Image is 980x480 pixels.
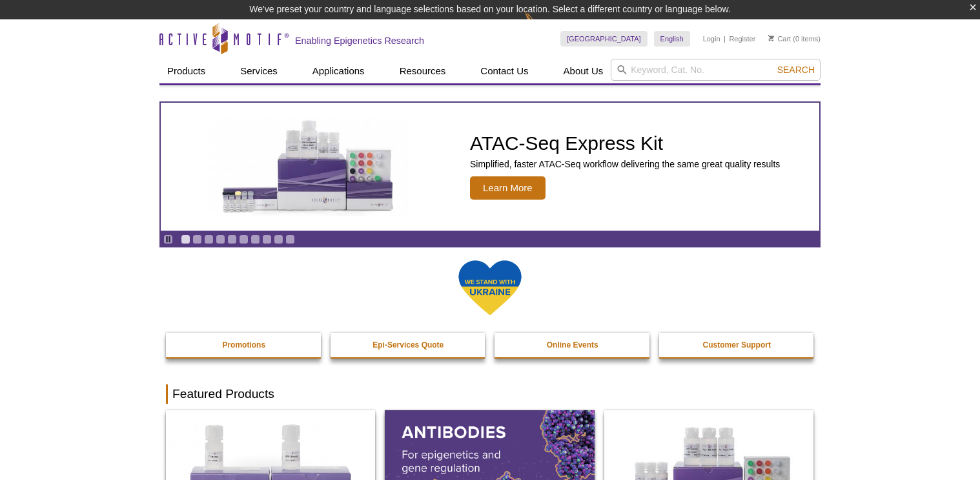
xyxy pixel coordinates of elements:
a: Go to slide 6 [239,235,249,244]
a: Go to slide 5 [227,235,237,244]
h2: Featured Products [166,384,814,404]
strong: Online Events [547,340,598,350]
img: Your Cart [768,35,774,41]
strong: Customer Support [703,340,771,350]
a: Contact Us [473,59,536,83]
a: Login [703,34,720,43]
a: ATAC-Seq Express Kit ATAC-Seq Express Kit Simplified, faster ATAC-Seq workflow delivering the sam... [161,103,819,231]
a: Online Events [495,333,651,357]
a: Go to slide 2 [192,235,202,244]
span: Learn More [470,176,546,200]
a: Toggle autoplay [163,235,173,244]
a: English [654,31,690,47]
a: Promotions [166,333,322,357]
article: ATAC-Seq Express Kit [161,103,819,231]
a: Go to slide 7 [250,235,260,244]
a: Go to slide 10 [285,235,295,244]
img: Change Here [524,10,558,40]
p: Simplified, faster ATAC-Seq workflow delivering the same great quality results [470,158,780,170]
span: Search [777,65,815,75]
strong: Epi-Services Quote [373,340,444,350]
h2: Enabling Epigenetics Research [295,35,424,47]
a: Go to slide 1 [181,235,190,244]
li: | [724,31,726,47]
h2: ATAC-Seq Express Kit [470,134,780,153]
a: Customer Support [659,333,815,357]
a: Cart [768,34,791,43]
li: (0 items) [768,31,821,47]
a: About Us [556,59,611,83]
a: Go to slide 9 [274,235,283,244]
a: Epi-Services Quote [331,333,487,357]
a: Register [729,34,755,43]
a: Applications [305,59,373,83]
img: ATAC-Seq Express Kit [203,118,416,216]
button: Search [773,64,819,76]
a: [GEOGRAPHIC_DATA] [560,31,648,47]
a: Go to slide 3 [204,235,214,244]
img: We Stand With Ukraine [458,259,522,317]
a: Go to slide 8 [262,235,272,244]
a: Go to slide 4 [216,235,225,244]
strong: Promotions [222,340,265,350]
input: Keyword, Cat. No. [611,59,821,81]
a: Resources [392,59,454,83]
a: Products [159,59,213,83]
a: Services [232,59,285,83]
